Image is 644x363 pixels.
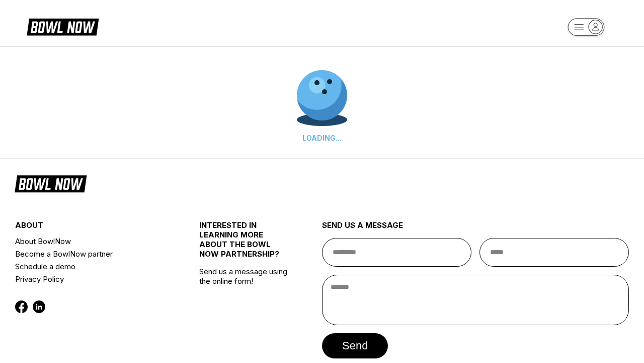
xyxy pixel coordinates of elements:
[322,333,388,358] button: send
[297,134,347,142] div: LOADING...
[15,273,169,285] a: Privacy Policy
[199,220,291,267] div: INTERESTED IN LEARNING MORE ABOUT THE BOWL NOW PARTNERSHIP?
[15,248,169,260] a: Become a BowlNow partner
[15,220,169,235] div: about
[322,220,629,238] div: send us a message
[15,235,169,248] a: About BowlNow
[15,260,169,273] a: Schedule a demo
